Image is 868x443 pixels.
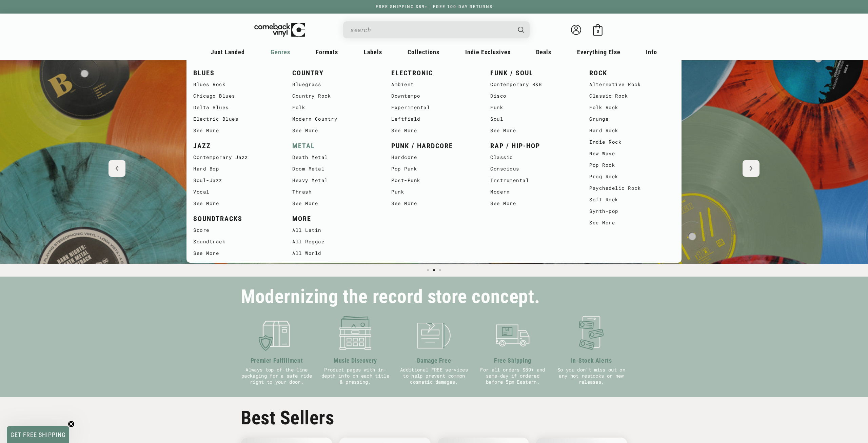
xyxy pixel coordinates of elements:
[343,21,530,38] div: Search
[319,367,391,385] p: Product pages with in-depth info on each title & pressing.
[589,205,675,217] a: Synth-pop
[211,48,245,56] span: Just Landed
[193,224,279,236] a: Score
[589,182,675,194] a: Psychedelic Rock
[11,431,66,438] span: GET FREE SHIPPING
[477,356,549,365] h3: Free Shipping
[193,90,279,102] a: Chicago Blues
[68,421,75,427] button: Close teaser
[477,367,549,385] p: For all orders $89+ and same-day if ordered before 5pm Eastern.
[193,175,279,186] a: Soul-Jazz
[398,356,470,365] h3: Damage Free
[391,113,477,125] a: Leftfield
[271,48,290,56] span: Genres
[193,125,279,136] a: See More
[391,90,477,102] a: Downtempo
[431,267,437,273] button: Load slide 2 of 3
[589,90,675,102] a: Classic Rock
[490,102,576,113] a: Funk
[292,198,378,209] a: See More
[425,267,431,273] button: Load slide 1 of 3
[193,113,279,125] a: Electric Blues
[597,29,599,34] span: 0
[108,160,125,177] button: Previous slide
[490,113,576,125] a: Soul
[589,136,675,148] a: Indie Rock
[241,407,627,429] h2: Best Sellers
[490,163,576,175] a: Conscious
[292,224,378,236] a: All Latin
[398,367,470,385] p: Additional FREE services to help prevent common cosmetic damages.
[391,175,477,186] a: Post-Punk
[536,48,551,56] span: Deals
[465,48,511,56] span: Indie Exclusives
[408,48,439,56] span: Collections
[369,4,499,9] a: FREE SHIPPING $89+ | FREE 100-DAY RETURNS
[193,79,279,90] a: Blues Rock
[364,48,382,56] span: Labels
[193,163,279,175] a: Hard Bop
[292,236,378,247] a: All Reggae
[589,217,675,228] a: See More
[193,102,279,113] a: Delta Blues
[589,159,675,171] a: Pop Rock
[241,356,313,365] h3: Premier Fulfillment
[391,125,477,136] a: See More
[391,140,477,152] a: PUNK / HARDCORE
[490,67,576,79] a: FUNK / SOUL
[316,48,338,56] span: Formats
[7,426,69,443] div: GET FREE SHIPPINGClose teaser
[437,267,443,273] button: Load slide 3 of 3
[577,48,620,56] span: Everything Else
[292,102,378,113] a: Folk
[292,125,378,136] a: See More
[589,148,675,159] a: New Wave
[490,140,576,152] a: RAP / HIP-HOP
[292,163,378,175] a: Doom Metal
[646,48,657,56] span: Info
[292,67,378,79] a: COUNTRY
[391,152,477,163] a: Hardcore
[292,79,378,90] a: Bluegrass
[490,79,576,90] a: Contemporary R&B
[292,175,378,186] a: Heavy Metal
[490,198,576,209] a: See More
[193,140,279,152] a: JAZZ
[589,113,675,125] a: Grunge
[512,21,531,38] button: Search
[391,102,477,113] a: Experimental
[490,175,576,186] a: Instrumental
[292,90,378,102] a: Country Rock
[193,247,279,259] a: See More
[193,198,279,209] a: See More
[193,152,279,163] a: Contemporary Jazz
[589,102,675,113] a: Folk Rock
[490,186,576,198] a: Modern
[241,289,540,305] h2: Modernizing the record store concept.
[193,186,279,198] a: Vocal
[193,67,279,79] a: BLUES
[589,67,675,79] a: ROCK
[292,247,378,259] a: All World
[292,140,378,152] a: METAL
[391,186,477,198] a: Punk
[391,198,477,209] a: See More
[391,67,477,79] a: ELECTRONIC
[555,356,627,365] h3: In-Stock Alerts
[193,213,279,224] a: SOUNDTRACKS
[319,356,391,365] h3: Music Discovery
[743,160,759,177] button: Next slide
[589,79,675,90] a: Alternative Rock
[241,367,313,385] p: Always top-of-the-line packaging for a safe ride right to your door.
[490,152,576,163] a: Classic
[391,79,477,90] a: Ambient
[292,113,378,125] a: Modern Country
[292,186,378,198] a: Thrash
[351,23,511,37] input: When autocomplete results are available use up and down arrows to review and enter to select
[490,90,576,102] a: Disco
[292,152,378,163] a: Death Metal
[391,163,477,175] a: Pop Punk
[555,367,627,385] p: So you don't miss out on any hot restocks or new releases.
[589,194,675,205] a: Soft Rock
[589,171,675,182] a: Prog Rock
